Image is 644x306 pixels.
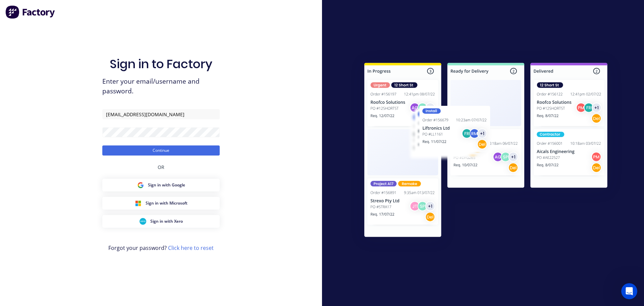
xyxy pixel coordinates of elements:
a: Click here to reset [168,244,214,252]
img: Sign in [350,49,622,253]
span: Sign in with Xero [150,218,183,224]
input: Email/Username [102,109,220,119]
button: Google Sign inSign in with Google [102,179,220,191]
button: Microsoft Sign inSign in with Microsoft [102,197,220,210]
img: Google Sign in [137,182,144,188]
span: Sign in with Google [148,182,185,188]
h1: Sign in to Factory [110,57,212,71]
iframe: Intercom live chat [621,283,637,299]
img: Microsoft Sign in [135,200,142,207]
span: Enter your email/username and password. [102,77,220,96]
button: Xero Sign inSign in with Xero [102,215,220,228]
button: Continue [102,145,220,156]
span: Forgot your password? [108,244,214,252]
div: OR [158,156,164,179]
img: Xero Sign in [140,218,146,225]
img: Factory [5,5,56,19]
span: Sign in with Microsoft [146,200,187,206]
